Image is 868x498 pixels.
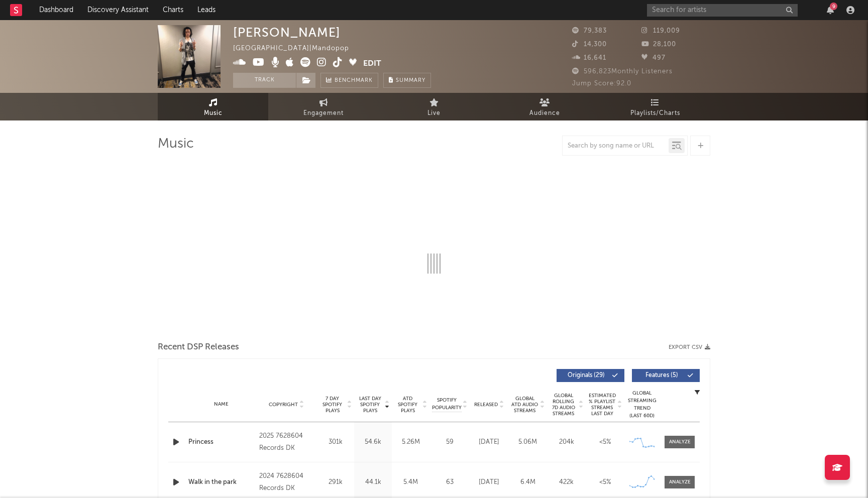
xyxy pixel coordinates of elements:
[432,437,467,447] div: 59
[363,57,381,70] button: Edit
[641,28,680,34] span: 119,009
[600,93,710,120] a: Playlists/Charts
[563,142,669,150] input: Search by song name or URL
[335,75,373,87] span: Benchmark
[572,68,673,75] span: 596,823 Monthly Listeners
[394,437,427,447] div: 5.26M
[269,402,298,408] span: Copyright
[588,393,616,417] span: Estimated % Playlist Streams Last Day
[319,477,352,487] div: 291k
[638,372,685,379] span: Features ( 5 )
[432,397,462,412] span: Spotify Popularity
[188,477,254,487] a: Walk in the park
[511,477,545,487] div: 6.4M
[572,41,607,48] span: 14,300
[588,437,622,447] div: <5%
[357,477,389,487] div: 44.1k
[489,93,600,120] a: Audience
[550,393,577,417] span: Global Rolling 7D Audio Streams
[588,477,622,487] div: <5%
[432,477,467,487] div: 63
[396,78,425,83] span: Summary
[472,477,506,487] div: [DATE]
[627,390,657,420] div: Global Streaming Trend (Last 60D)
[630,107,680,119] span: Playlists/Charts
[511,396,538,414] span: Global ATD Audio Streams
[550,437,583,447] div: 204k
[383,73,431,88] button: Summary
[320,73,378,88] a: Benchmark
[158,93,268,120] a: Music
[357,437,389,447] div: 54.6k
[647,4,798,17] input: Search for artists
[641,41,676,48] span: 28,100
[572,28,607,34] span: 79,383
[572,80,631,87] span: Jump Score: 92.0
[550,477,583,487] div: 422k
[669,344,710,350] button: Export CSV
[233,73,296,88] button: Track
[303,107,344,119] span: Engagement
[394,477,427,487] div: 5.4M
[827,6,834,14] button: 9
[563,372,609,379] span: Originals ( 29 )
[632,369,700,382] button: Features(5)
[830,3,837,10] div: 9
[319,437,352,447] div: 301k
[158,341,239,353] span: Recent DSP Releases
[319,396,346,414] span: 7 Day Spotify Plays
[572,55,606,61] span: 16,641
[427,107,441,119] span: Live
[557,369,624,382] button: Originals(29)
[357,396,383,414] span: Last Day Spotify Plays
[188,437,254,447] a: Princess
[233,25,341,40] div: [PERSON_NAME]
[268,93,379,120] a: Engagement
[379,93,489,120] a: Live
[259,430,314,454] div: 2025 7628604 Records DK
[641,55,666,61] span: 497
[472,437,506,447] div: [DATE]
[529,107,560,119] span: Audience
[511,437,545,447] div: 5.06M
[259,470,314,494] div: 2024 7628604 Records DK
[204,107,223,119] span: Music
[188,401,254,408] div: Name
[474,402,498,408] span: Released
[394,396,421,414] span: ATD Spotify Plays
[233,43,361,55] div: [GEOGRAPHIC_DATA] | Mandopop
